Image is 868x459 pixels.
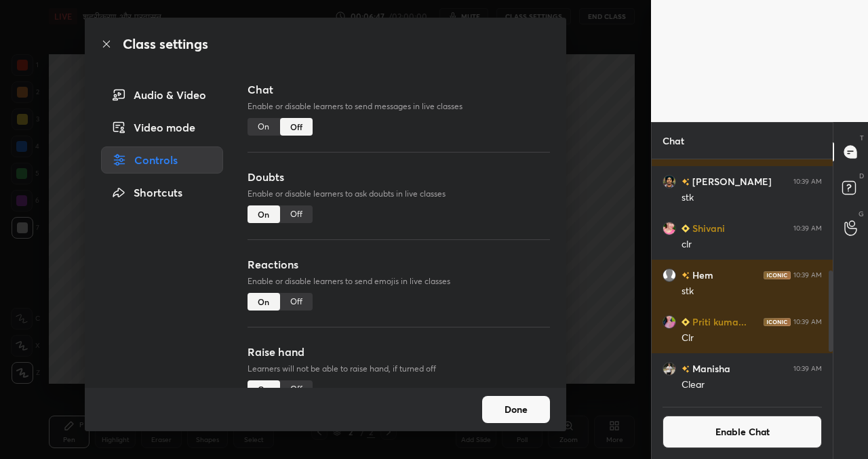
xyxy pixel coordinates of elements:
[793,271,822,279] div: 10:39 AM
[280,380,313,398] div: Off
[663,268,676,282] img: default.png
[101,114,223,141] div: Video mode
[123,34,208,54] h2: Class settings
[860,133,864,143] p: T
[859,171,864,181] p: D
[248,380,280,398] div: On
[280,205,313,223] div: Off
[101,179,223,206] div: Shortcuts
[793,318,822,326] div: 10:39 AM
[248,344,550,360] h3: Raise hand
[793,178,822,186] div: 10:39 AM
[248,363,550,375] p: Learners will not be able to raise hand, if turned off
[682,191,822,205] div: stk
[682,178,690,186] img: no-rating-badge.077c3623.svg
[248,118,280,136] div: On
[682,332,822,345] div: Clr
[682,238,822,252] div: clr
[652,123,695,159] p: Chat
[682,378,822,392] div: Clear
[690,315,747,329] h6: Priti kuma...
[280,118,313,136] div: Off
[248,169,550,185] h3: Doubts
[248,205,280,223] div: On
[652,159,833,399] div: grid
[663,362,676,376] img: 459b04363e7d4b8fa28762ccaee1afbb.jpg
[101,81,223,108] div: Audio & Video
[859,209,864,219] p: G
[248,256,550,273] h3: Reactions
[280,293,313,311] div: Off
[682,272,690,279] img: no-rating-badge.077c3623.svg
[764,271,791,279] img: iconic-dark.1390631f.png
[690,174,772,188] h6: [PERSON_NAME]
[682,224,690,233] img: Learner_Badge_beginner_1_8b307cf2a0.svg
[248,188,550,200] p: Enable or disable learners to ask doubts in live classes
[793,365,822,373] div: 10:39 AM
[663,416,822,448] button: Enable Chat
[101,146,223,174] div: Controls
[690,361,730,376] h6: Manisha
[793,224,822,233] div: 10:39 AM
[690,221,725,235] h6: Shivani
[682,318,690,326] img: Learner_Badge_beginner_1_8b307cf2a0.svg
[248,275,550,287] p: Enable or disable learners to send emojis in live classes
[682,285,822,298] div: stk
[248,293,280,311] div: On
[663,222,676,235] img: 2b86f3bd82204f3fadc9e81b55a4ce23.jpg
[764,318,791,326] img: iconic-dark.1390631f.png
[663,315,676,329] img: fa47a99983f045cc88b90176f9ab327b.jpg
[682,365,690,373] img: no-rating-badge.077c3623.svg
[690,268,713,282] h6: Hem
[248,100,550,113] p: Enable or disable learners to send messages in live classes
[248,81,550,98] h3: Chat
[663,175,676,188] img: b6ae9402d6974459980435013beb66e3.jpg
[482,396,550,423] button: Done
